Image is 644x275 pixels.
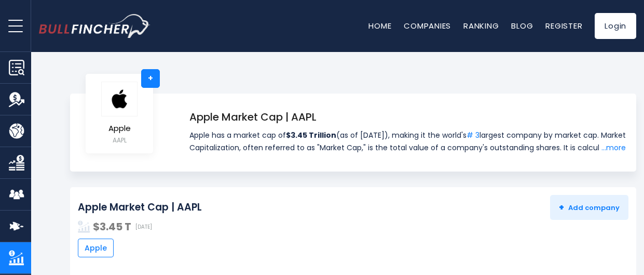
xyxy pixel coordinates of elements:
[595,13,636,39] a: Login
[550,195,628,220] button: +Add company
[467,130,479,140] a: # 3
[85,243,107,253] span: Apple
[189,109,626,125] h1: Apple Market Cap | AAPL
[141,69,160,88] a: +
[101,82,138,116] img: logo
[78,220,90,233] img: addasd
[135,224,152,230] span: [DATE]
[101,136,138,145] small: AAPL
[78,201,202,214] h2: Apple Market Cap | AAPL
[404,20,451,31] a: Companies
[39,14,150,38] a: Go to homepage
[559,203,620,212] span: Add company
[101,124,138,133] span: Apple
[93,219,131,234] strong: $3.45 T
[463,20,499,31] a: Ranking
[511,20,533,31] a: Blog
[189,129,626,154] span: Apple has a market cap of (as of [DATE]), making it the world's largest company by market cap. Ma...
[559,201,564,213] strong: +
[368,20,391,31] a: Home
[599,141,626,154] a: ...more
[101,81,138,146] a: Apple AAPL
[39,14,150,38] img: bullfincher logo
[545,20,582,31] a: Register
[286,130,336,140] strong: $3.45 Trillion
